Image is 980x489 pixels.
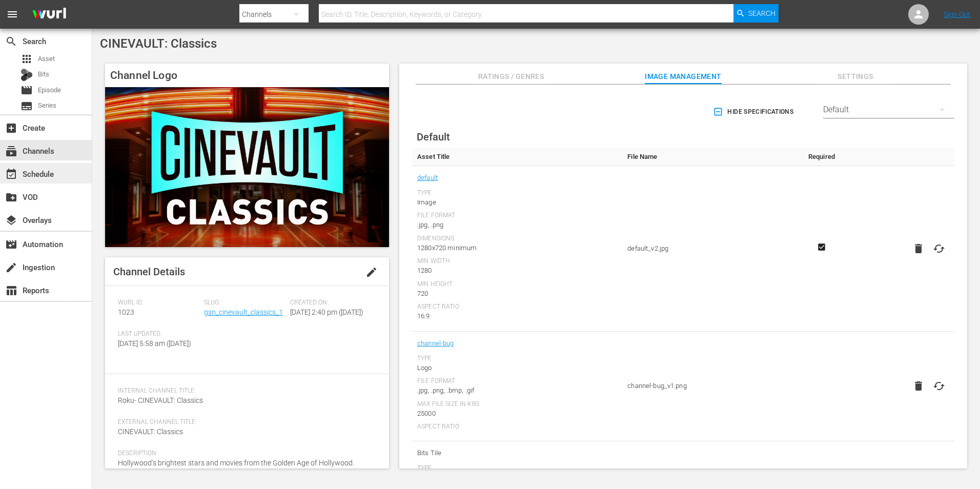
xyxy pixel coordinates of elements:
[748,4,775,23] span: Search
[100,36,217,51] span: CINEVAULT: Classics
[5,145,17,157] span: Channels
[6,8,18,21] span: menu
[118,299,199,307] span: Wurl ID:
[21,100,33,112] span: Series
[417,464,617,473] div: Type
[417,377,617,385] div: File Format
[417,212,617,220] div: File Format
[38,69,49,79] span: Bits
[290,299,371,307] span: Created On:
[105,87,389,247] img: CINEVAULT: Classics
[359,260,384,284] button: edit
[645,70,722,83] span: Image Management
[417,243,617,253] div: 1280x720 minimum
[21,69,33,81] div: Bits
[417,131,450,143] span: Default
[105,64,389,87] h4: Channel Logo
[118,396,203,404] span: Roku- CINEVAULT: Classics
[290,308,363,316] span: [DATE] 2:40 pm ([DATE])
[21,84,33,96] span: Episode
[113,266,185,278] span: Channel Details
[38,100,56,111] span: Series
[715,107,793,117] span: Hide Specifications
[118,339,191,348] span: [DATE] 5:58 am ([DATE])
[417,355,617,363] div: Type
[412,148,622,166] th: Asset Title
[473,70,549,83] span: Ratings / Genres
[118,427,183,436] span: CINEVAULT: Classics
[5,35,17,48] span: Search
[38,54,55,64] span: Asset
[5,284,17,297] span: Reports
[417,423,617,431] div: Aspect Ratio
[21,53,33,65] span: Asset
[417,363,617,373] div: Logo
[118,459,354,467] span: Hollywood’s brightest stars and movies from the Golden Age of Hollywood.
[5,214,17,227] span: Overlays
[417,337,454,350] a: channel-bug
[417,257,617,266] div: Min Width
[417,266,617,276] div: 1280
[622,148,799,166] th: File Name
[817,70,894,83] span: Settings
[5,261,17,274] span: Ingestion
[118,330,199,338] span: Last Updated:
[417,446,617,460] span: Bits Tile
[417,220,617,230] div: .jpg, .png
[417,289,617,299] div: 720
[417,280,617,289] div: Min Height
[365,266,378,278] span: edit
[417,385,617,396] div: .jpg, .png, .bmp, .gif
[417,400,617,409] div: Max File Size In Kbs
[118,308,134,316] span: 1023
[5,168,17,180] span: Schedule
[118,418,371,426] span: External Channel Title:
[417,189,617,197] div: Type
[417,311,617,321] div: 16:9
[800,148,844,166] th: Required
[622,166,799,332] td: default_v2.jpg
[417,409,617,419] div: 25000
[204,308,283,316] a: gsn_cinevault_classics_1
[5,238,17,251] span: Automation
[944,10,970,18] a: Sign Out
[815,242,828,252] svg: Required
[5,122,17,134] span: Create
[823,95,954,124] div: Default
[417,197,617,208] div: Image
[118,450,371,458] span: Description:
[733,4,779,23] button: Search
[38,85,61,95] span: Episode
[25,3,74,27] img: ans4CAIJ8jUAAAAAAAAAAAAAAAAAAAAAAAAgQb4GAAAAAAAAAAAAAAAAAAAAAAAAJMjXAAAAAAAAAAAAAAAAAAAAAAAAgAT5G...
[417,171,438,185] a: default
[622,332,799,441] td: channel-bug_v1.png
[417,303,617,311] div: Aspect Ratio
[118,387,371,395] span: Internal Channel Title:
[711,97,798,126] button: Hide Specifications
[5,191,17,203] span: VOD
[417,235,617,243] div: Dimensions
[204,299,285,307] span: Slug:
